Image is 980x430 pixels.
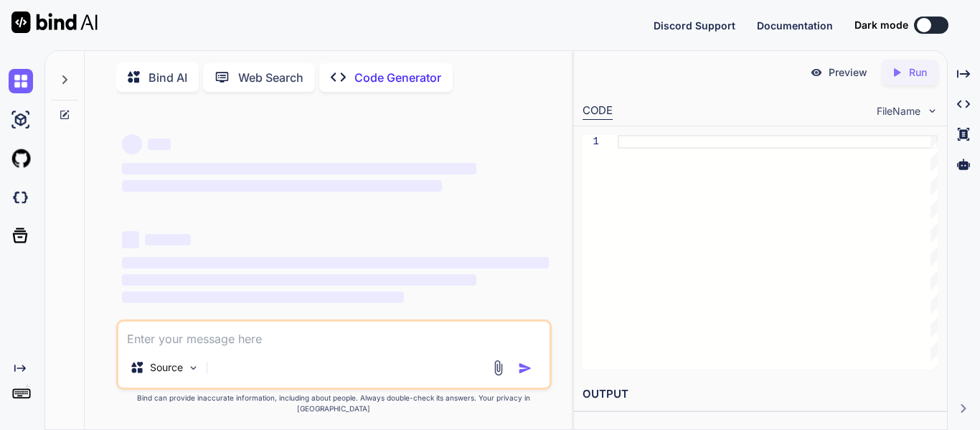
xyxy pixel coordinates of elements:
[854,18,908,32] span: Dark mode
[145,234,191,246] span: ‌
[122,231,139,248] span: ‌
[926,105,938,117] img: chevron down
[9,146,33,171] img: githubLight
[583,103,613,120] div: CODE
[490,360,507,376] img: attachment
[518,361,532,375] img: icon
[810,66,823,79] img: preview
[354,69,441,86] p: Code Generator
[122,180,442,192] span: ‌
[583,135,599,149] div: 1
[9,108,33,132] img: ai-studio
[148,139,171,150] span: ‌
[122,291,404,303] span: ‌
[149,69,187,86] p: Bind AI
[654,18,735,33] button: Discord Support
[829,65,867,80] p: Preview
[11,11,98,33] img: Bind AI
[757,18,833,33] button: Documentation
[238,69,303,86] p: Web Search
[116,393,552,414] p: Bind can provide inaccurate information, including about people. Always double-check its answers....
[122,257,549,268] span: ‌
[150,360,183,375] p: Source
[654,19,735,32] span: Discord Support
[122,134,142,154] span: ‌
[122,274,476,286] span: ‌
[9,185,33,210] img: darkCloudIdeIcon
[122,163,476,174] span: ‌
[9,69,33,93] img: chat
[757,19,833,32] span: Documentation
[909,65,927,80] p: Run
[877,104,920,118] span: FileName
[574,378,947,411] h2: OUTPUT
[187,362,199,374] img: Pick Models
